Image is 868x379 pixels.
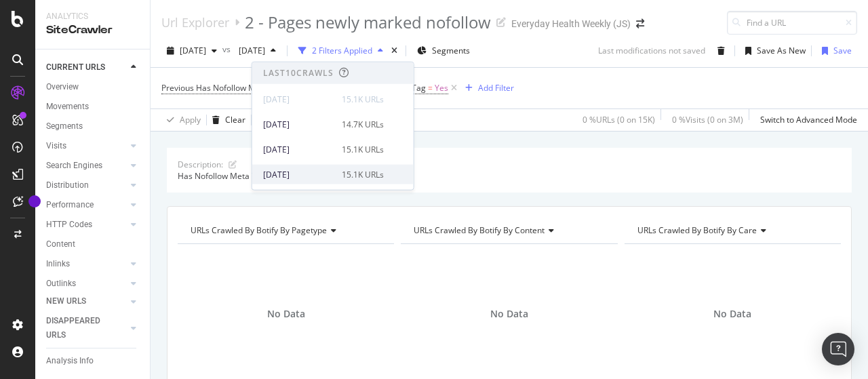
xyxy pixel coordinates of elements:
a: Analysis Info [46,354,140,368]
div: Performance [46,198,94,212]
span: No Data [713,307,751,321]
a: Inlinks [46,257,127,271]
span: vs [222,43,233,55]
div: SiteCrawler [46,22,139,38]
div: Distribution [46,178,89,193]
button: Apply [161,109,201,131]
h4: URLs Crawled By Botify By care [635,220,829,241]
a: Visits [46,139,127,153]
a: Outlinks [46,277,127,291]
a: Content [46,237,140,252]
div: Outlinks [46,277,76,291]
div: 15.1K URLs [342,93,384,105]
div: [DATE] [263,143,334,155]
span: No Data [490,307,528,321]
a: Url Explorer [161,15,229,30]
div: Analysis Info [46,354,94,368]
div: Add Filter [478,82,514,94]
button: Save [816,40,852,62]
button: [DATE] [161,40,222,62]
div: Segments [46,119,83,134]
div: 15.1K URLs [342,143,384,155]
div: 2 - Pages newly marked nofollow [245,11,491,34]
div: Overview [46,80,79,94]
span: URLs Crawled By Botify By pagetype [191,224,327,236]
h4: URLs Crawled By Botify By content [411,220,605,241]
span: Segments [432,45,470,56]
input: Find a URL [727,11,857,35]
a: Performance [46,198,127,212]
button: Clear [207,109,245,131]
span: Previous Has Nofollow Meta Tag [161,82,284,94]
div: CURRENT URLS [46,60,105,75]
div: Save [833,45,852,56]
a: CURRENT URLS [46,60,127,75]
div: Open Intercom Messenger [822,333,854,365]
button: Add Filter [460,80,514,96]
div: Last modifications not saved [598,45,705,56]
span: URLs Crawled By Botify By care [637,224,757,236]
span: 2025 Sep. 7th [233,45,265,56]
span: Yes [435,79,448,98]
div: HTTP Codes [46,218,92,232]
button: Segments [412,40,475,62]
div: Last 10 Crawls [263,67,334,79]
div: DISAPPEARED URLS [46,314,115,342]
div: 2 Filters Applied [312,45,372,56]
div: Everyday Health Weekly (JS) [511,17,631,31]
div: Movements [46,100,89,114]
div: Apply [180,114,201,125]
h4: URLs Crawled By Botify By pagetype [188,220,382,241]
button: [DATE] [233,40,281,62]
a: Overview [46,80,140,94]
a: Movements [46,100,140,114]
div: 0 % Visits ( 0 on 3M ) [672,114,743,125]
a: Distribution [46,178,127,193]
div: Visits [46,139,66,153]
div: [DATE] [263,168,334,180]
div: Clear [225,114,245,125]
button: Switch to Advanced Mode [755,109,857,131]
span: = [428,82,433,94]
span: No Data [267,307,305,321]
span: URLs Crawled By Botify By content [414,224,545,236]
div: 0 % URLs ( 0 on 15K ) [583,114,655,125]
a: NEW URLS [46,294,127,308]
div: Inlinks [46,257,70,271]
div: 15.1K URLs [342,168,384,180]
button: 2 Filters Applied [293,40,389,62]
div: Search Engines [46,159,102,173]
a: HTTP Codes [46,218,127,232]
a: DISAPPEARED URLS [46,314,127,342]
div: Switch to Advanced Mode [760,114,857,125]
a: Segments [46,119,140,134]
div: Content [46,237,75,252]
a: Search Engines [46,159,127,173]
div: 14.7K URLs [342,118,384,130]
div: Tooltip anchor [28,195,41,207]
div: Analytics [46,11,139,22]
div: Has Nofollow Meta Tag = Yes [178,170,841,182]
div: [DATE] [263,118,334,130]
div: Save As New [757,45,806,56]
span: 2025 Sep. 21st [180,45,206,56]
div: Description: [178,159,223,170]
div: NEW URLS [46,294,86,308]
div: arrow-right-arrow-left [636,19,644,28]
button: Save As New [740,40,806,62]
div: [DATE] [263,93,334,105]
div: times [389,44,400,58]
